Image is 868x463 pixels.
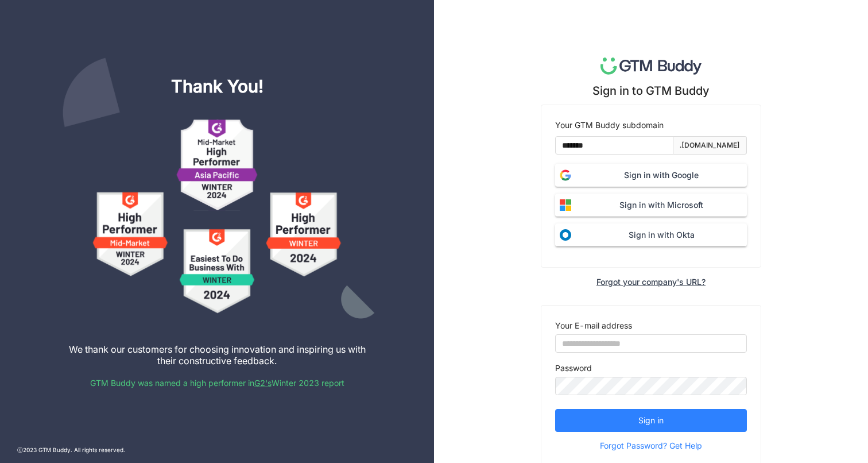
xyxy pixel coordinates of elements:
span: Sign in with Okta [576,229,747,241]
label: Your E-mail address [555,319,632,332]
span: Sign in [638,414,664,427]
a: G2's [254,378,272,388]
div: Your GTM Buddy subdomain [555,119,747,132]
label: Password [555,362,592,375]
div: Sign in to GTM Buddy [592,84,710,98]
span: Forgot Password? Get Help [600,437,702,454]
button: Sign in with Okta [555,223,747,246]
button: Sign in with Microsoft [555,194,747,217]
button: Sign in with Google [555,164,747,187]
img: logo [600,57,702,75]
button: Sign in [555,409,747,432]
span: Sign in with Microsoft [576,199,747,211]
img: login-google.svg [555,165,576,186]
img: login-microsoft.svg [555,195,576,215]
img: login-okta.svg [555,225,576,245]
span: Sign in with Google [576,169,747,182]
div: .[DOMAIN_NAME] [680,140,740,151]
div: Forgot your company's URL? [596,277,706,287]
